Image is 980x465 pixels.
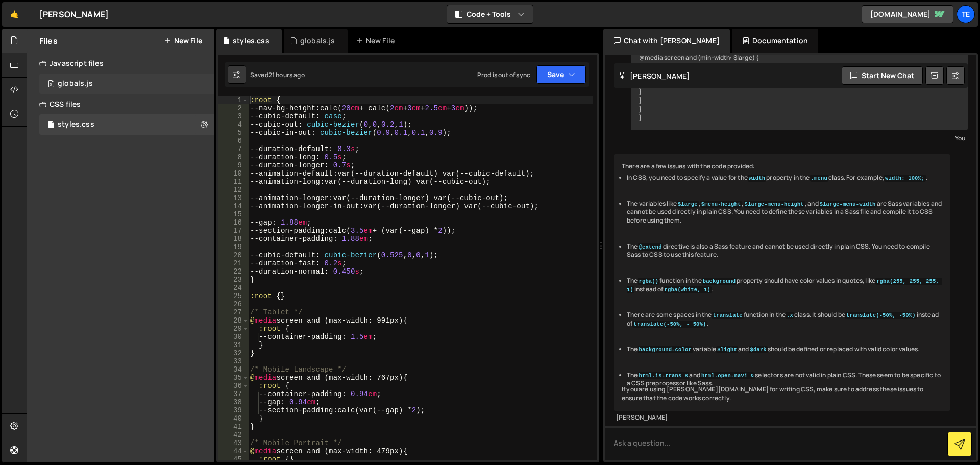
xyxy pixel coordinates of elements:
[786,312,794,319] code: .x
[218,357,249,365] div: 33
[218,349,249,357] div: 32
[884,175,926,182] code: width: 100%;
[218,96,249,104] div: 1
[218,161,249,169] div: 9
[447,5,533,23] button: Code + Tools
[638,346,692,353] code: background-color
[218,390,249,398] div: 37
[627,371,942,388] li: The and selectors are not valid in plain CSS. These seem to be specific to a CSS preprocessor lik...
[218,153,249,161] div: 8
[218,218,249,227] div: 16
[603,29,730,53] div: Chat with [PERSON_NAME]
[218,210,249,218] div: 15
[744,201,805,208] code: $large-menu-height
[810,175,828,182] code: .menu
[218,267,249,276] div: 22
[702,278,737,285] code: background
[748,175,766,182] code: width
[664,286,712,293] code: rgba(white, 1)
[862,5,953,23] a: [DOMAIN_NAME]
[218,251,249,259] div: 20
[845,312,917,319] code: translate(-50%, -50%)
[218,325,249,333] div: 29
[218,194,249,202] div: 13
[27,94,214,114] div: CSS files
[633,133,965,143] div: You
[39,8,109,20] div: [PERSON_NAME]
[39,35,58,46] h2: Files
[218,439,249,447] div: 43
[732,29,818,53] div: Documentation
[218,243,249,251] div: 19
[627,174,942,182] li: In CSS, you need to specify a value for the property in the class. For example, .
[218,178,249,186] div: 11
[218,300,249,308] div: 26
[218,235,249,243] div: 18
[218,145,249,153] div: 7
[842,66,923,85] button: Start new chat
[2,2,27,27] a: 🤙
[218,202,249,210] div: 14
[477,70,530,79] div: Prod is out of sync
[250,70,305,79] div: Saved
[58,79,93,88] div: globals.js
[218,365,249,374] div: 34
[164,37,202,45] button: New File
[627,242,942,260] li: The directive is also a Sass feature and cannot be used directly in plain CSS. You need to compil...
[619,71,690,81] h2: [PERSON_NAME]
[218,414,249,423] div: 40
[700,201,742,208] code: $menu-height
[218,406,249,414] div: 39
[218,341,249,349] div: 31
[268,70,305,79] div: 21 hours ago
[632,321,707,328] code: translate(-50%, - 50%)
[627,311,942,328] li: There are some spaces in the function in the class. It should be instead of .
[218,455,249,463] div: 45
[218,333,249,341] div: 30
[48,81,54,89] span: 0
[638,278,659,285] code: rgba()
[218,276,249,284] div: 23
[218,129,249,137] div: 5
[627,200,942,225] li: The variables like , , , and are Sass variables and cannot be used directly in plain CSS. You nee...
[218,120,249,129] div: 4
[218,431,249,439] div: 42
[218,137,249,145] div: 6
[700,372,755,379] code: html.open-navi &
[712,312,743,319] code: translate
[218,374,249,382] div: 35
[536,65,586,84] button: Save
[39,74,214,94] div: 16160/43434.js
[218,398,249,406] div: 38
[627,277,942,294] li: The function in the property should have color values in quotes, like instead of .
[218,112,249,120] div: 3
[218,308,249,316] div: 27
[233,36,269,46] div: styles.css
[614,154,950,410] div: There are a few issues with the code provided: If you are using [PERSON_NAME][DOMAIN_NAME] for wr...
[749,346,767,353] code: $dark
[627,345,942,354] li: The variable and should be defined or replaced with valid color values.
[58,120,94,129] div: styles.css
[638,372,689,379] code: html.is-trans &
[218,169,249,178] div: 10
[638,243,663,251] code: @extend
[218,104,249,112] div: 2
[819,201,877,208] code: $large-menu-width
[677,201,699,208] code: $large
[39,114,214,135] div: 16160/43441.css
[300,36,335,46] div: globals.js
[218,316,249,325] div: 28
[218,423,249,431] div: 41
[957,5,975,23] a: Te
[218,186,249,194] div: 12
[218,382,249,390] div: 36
[627,278,942,293] code: rgba(255, 255, 255, 1)
[218,259,249,267] div: 21
[356,36,399,46] div: New File
[218,292,249,300] div: 25
[218,447,249,455] div: 44
[218,227,249,235] div: 17
[27,53,214,74] div: Javascript files
[218,284,249,292] div: 24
